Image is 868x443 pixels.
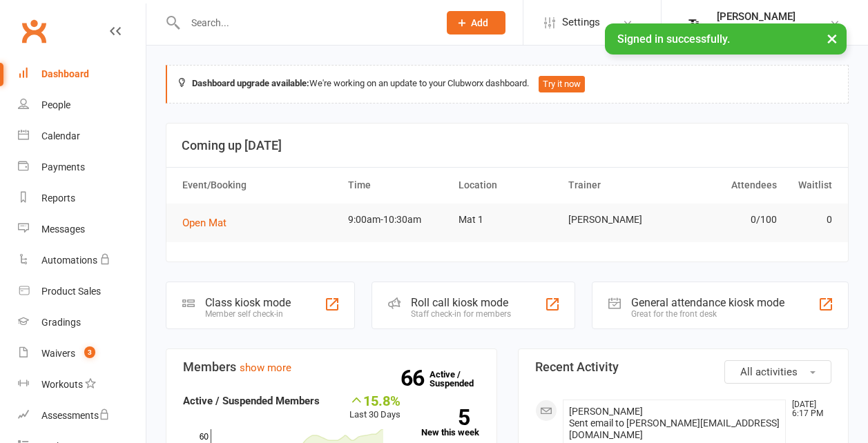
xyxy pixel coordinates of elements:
div: General attendance kiosk mode [631,296,784,309]
div: Automations [41,255,97,266]
button: Open Mat [182,215,236,231]
button: All activities [724,360,831,384]
div: Gradings [41,317,81,328]
a: Messages [18,214,146,245]
strong: 66 [401,368,430,388]
a: show more [240,362,291,374]
div: Last 30 Days [349,393,401,422]
time: [DATE] 6:17 PM [785,400,831,418]
th: Trainer [562,168,673,203]
h3: Coming up [DATE] [182,139,833,152]
a: Workouts [18,369,146,400]
td: Mat 1 [452,204,563,236]
th: Event/Booking [176,168,342,203]
a: Reports [18,183,146,214]
th: Attendees [673,168,783,203]
div: Payments [41,161,85,173]
button: Try it now [539,76,585,92]
a: People [18,90,146,121]
span: Settings [562,7,600,38]
a: Payments [18,152,146,183]
span: Open Mat [182,217,226,229]
a: Waivers 3 [18,338,146,369]
div: Product Sales [41,286,101,297]
div: Messages [41,224,85,235]
div: Workouts [41,379,83,390]
div: Staff check-in for members [411,309,511,319]
div: Great for the front desk [631,309,784,319]
td: 9:00am-10:30am [342,204,452,236]
button: Add [447,11,505,35]
a: Gradings [18,307,146,338]
div: Member self check-in [205,309,291,319]
h3: Recent Activity [535,360,832,374]
a: 66Active / Suspended [430,360,490,398]
button: × [820,23,845,53]
span: Signed in successfully. [617,32,730,46]
div: Calendar [41,130,80,141]
strong: Active / Suspended Members [183,395,320,407]
a: 5New this week [421,409,480,437]
span: Add [471,17,488,28]
th: Location [452,168,563,203]
img: thumb_image1727872028.png [682,9,710,37]
a: Dashboard [18,59,146,90]
span: All activities [740,366,798,378]
a: Product Sales [18,276,146,307]
strong: Dashboard upgrade available: [192,78,309,88]
div: Dashboard [41,68,89,79]
div: Class kiosk mode [205,296,291,309]
div: [PERSON_NAME] [717,10,821,23]
span: Sent email to [PERSON_NAME][EMAIL_ADDRESS][DOMAIN_NAME] [569,417,780,440]
div: We're working on an update to your Clubworx dashboard. [166,65,849,104]
div: Waivers [41,348,75,359]
span: 3 [84,346,95,358]
h3: Members [183,360,480,374]
td: [PERSON_NAME] [562,204,673,236]
div: Roll call kiosk mode [411,296,511,309]
a: Assessments [18,400,146,431]
strong: 5 [421,407,470,428]
div: People [41,99,70,110]
a: Clubworx [17,14,51,48]
th: Time [342,168,452,203]
div: The Lab Jiu Jitsu School [717,23,821,35]
a: Calendar [18,121,146,152]
div: 15.8% [349,393,401,408]
input: Search... [181,13,429,32]
a: Automations [18,245,146,276]
td: 0 [783,204,838,236]
div: Assessments [41,410,110,421]
span: [PERSON_NAME] [569,406,643,417]
div: Reports [41,193,75,204]
th: Waitlist [783,168,838,203]
td: 0/100 [673,204,783,236]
